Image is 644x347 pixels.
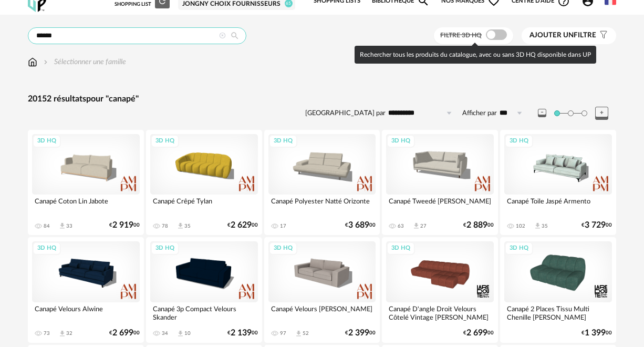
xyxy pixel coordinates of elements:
[33,242,61,255] div: 3D HQ
[505,242,533,255] div: 3D HQ
[112,222,133,229] span: 2 919
[500,130,616,235] a: 3D HQ Canapé Toile Jaspé Armento 102 Download icon 35 €3 72900
[412,222,420,230] span: Download icon
[264,237,380,342] a: 3D HQ Canapé Velours [PERSON_NAME] 97 Download icon 52 €2 39900
[44,223,50,229] div: 84
[280,223,286,229] div: 17
[32,302,140,323] div: Canapé Velours Alwine
[504,302,612,323] div: Canapé 2 Places Tissu Multi Chenille [PERSON_NAME]
[345,222,376,229] div: € 00
[264,130,380,235] a: 3D HQ Canapé Polyester Natté Orizonte 17 €3 68900
[32,195,140,216] div: Canapé Coton Lin Jabote
[269,242,297,255] div: 3D HQ
[529,31,596,40] span: filtre
[58,330,66,338] span: Download icon
[303,330,309,336] div: 52
[386,302,494,323] div: Canapé D'angle Droit Velours Côtelé Vintage [PERSON_NAME]
[227,330,258,336] div: € 00
[295,330,303,338] span: Download icon
[151,242,179,255] div: 3D HQ
[151,135,179,148] div: 3D HQ
[585,222,606,229] span: 3 729
[146,130,262,235] a: 3D HQ Canapé Crêpé Tylan 78 Download icon 35 €2 62900
[28,237,144,342] a: 3D HQ Canapé Velours Alwine 73 Download icon 32 €2 69900
[28,130,144,235] a: 3D HQ Canapé Coton Lin Jabote 84 Download icon 33 €2 91900
[28,57,37,67] img: svg+xml;base64,PHN2ZyB3aWR0aD0iMTYiIGhlaWdodD0iMTciIHZpZXdCb3g9IjAgMCAxNiAxNyIgZmlsbD0ibm9uZSIgeG...
[420,223,427,229] div: 27
[176,222,184,230] span: Download icon
[382,237,498,342] a: 3D HQ Canapé D'angle Droit Velours Côtelé Vintage [PERSON_NAME] €2 69900
[466,222,487,229] span: 2 889
[345,330,376,336] div: € 00
[466,330,487,336] span: 2 699
[348,330,369,336] span: 2 399
[269,135,297,148] div: 3D HQ
[146,237,262,342] a: 3D HQ Canapé 3p Compact Velours Skander 34 Download icon 10 €2 13900
[41,57,126,67] div: Sélectionner une famille
[41,57,50,67] img: svg+xml;base64,PHN2ZyB3aWR0aD0iMTYiIGhlaWdodD0iMTYiIHZpZXdCb3g9IjAgMCAxNiAxNiIgZmlsbD0ibm9uZSIgeG...
[162,330,168,336] div: 34
[505,135,533,148] div: 3D HQ
[112,330,133,336] span: 2 699
[398,223,404,229] div: 63
[150,302,258,323] div: Canapé 3p Compact Velours Skander
[387,242,415,255] div: 3D HQ
[382,130,498,235] a: 3D HQ Canapé Tweedé [PERSON_NAME] 63 Download icon 27 €2 88900
[440,32,482,38] span: Filtre 3D HQ
[162,223,168,229] div: 78
[348,222,369,229] span: 3 689
[280,330,286,336] div: 97
[355,46,596,64] div: Rechercher tous les produits du catalogue, avec ou sans 3D HQ disponible dans UP
[33,135,61,148] div: 3D HQ
[86,95,139,103] span: pour "canapé"
[463,222,494,229] div: € 00
[268,195,376,216] div: Canapé Polyester Natté Orizonte
[305,109,386,118] label: [GEOGRAPHIC_DATA] par
[386,195,494,216] div: Canapé Tweedé [PERSON_NAME]
[522,27,616,44] button: Ajouter unfiltre Filter icon
[28,94,616,105] div: 20152 résultats
[268,302,376,323] div: Canapé Velours [PERSON_NAME]
[596,31,608,40] span: Filter icon
[231,330,252,336] span: 2 139
[109,330,140,336] div: € 00
[387,135,415,148] div: 3D HQ
[176,330,184,338] span: Download icon
[581,222,612,229] div: € 00
[184,330,191,336] div: 10
[504,195,612,216] div: Canapé Toile Jaspé Armento
[66,223,72,229] div: 33
[529,32,574,39] span: Ajouter un
[585,330,606,336] span: 1 399
[150,195,258,216] div: Canapé Crêpé Tylan
[66,330,72,336] div: 32
[534,222,542,230] span: Download icon
[184,223,191,229] div: 35
[581,330,612,336] div: € 00
[516,223,525,229] div: 102
[500,237,616,342] a: 3D HQ Canapé 2 Places Tissu Multi Chenille [PERSON_NAME] €1 39900
[542,223,548,229] div: 35
[44,330,50,336] div: 73
[109,222,140,229] div: € 00
[227,222,258,229] div: € 00
[462,109,497,118] label: Afficher par
[463,330,494,336] div: € 00
[58,222,66,230] span: Download icon
[231,222,252,229] span: 2 629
